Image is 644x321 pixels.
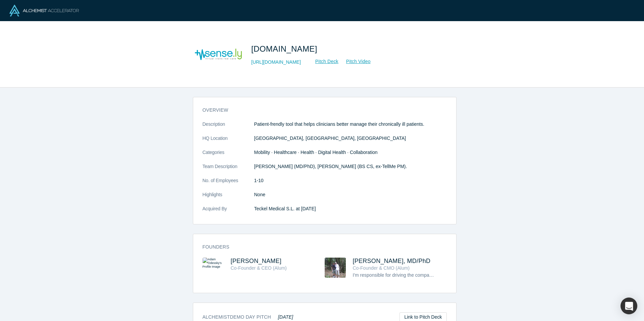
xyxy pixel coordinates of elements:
h3: Founders [203,244,437,251]
dd: [GEOGRAPHIC_DATA], [GEOGRAPHIC_DATA], [GEOGRAPHIC_DATA] [254,135,447,142]
a: [PERSON_NAME] [231,258,282,264]
em: [DATE] [278,314,293,320]
p: [PERSON_NAME] (MD/PhD), [PERSON_NAME] (BS CS, ex-TellMe PM). [254,163,447,170]
span: Co-Founder & CEO (Alum) [231,265,287,271]
dt: HQ Location [203,135,254,149]
dt: No. of Employees [203,177,254,191]
span: [DOMAIN_NAME] [251,44,320,53]
a: Pitch Video [339,58,371,65]
img: Ivana Schnur, MD/PhD's Profile Image [325,258,346,278]
p: None [254,191,447,198]
dt: Team Description [203,163,254,177]
img: Adam Odessky's Profile Image [203,258,224,278]
a: Pitch Deck [308,58,339,65]
a: [URL][DOMAIN_NAME] [251,59,301,66]
dt: Categories [203,149,254,163]
span: Mobility · Healthcare · Health · Digital Health · Collaboration [254,150,378,155]
dd: Teckel Medical S.L. at [DATE] [254,205,447,212]
p: Patient-frendly tool that helps clinicians better manage their chronically ill patients. [254,121,447,128]
h3: Alchemist Demo Day Pitch [203,314,293,321]
img: Alchemist Logo [9,5,79,16]
h3: overview [203,107,437,114]
span: Co-Founder & CMO (Alum) [353,265,410,271]
dd: 1-10 [254,177,447,184]
img: Sense.ly's Logo [195,31,242,78]
dt: Acquired By [203,205,254,219]
dt: Description [203,121,254,135]
a: [PERSON_NAME], MD/PhD [353,258,431,264]
dt: Highlights [203,191,254,205]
